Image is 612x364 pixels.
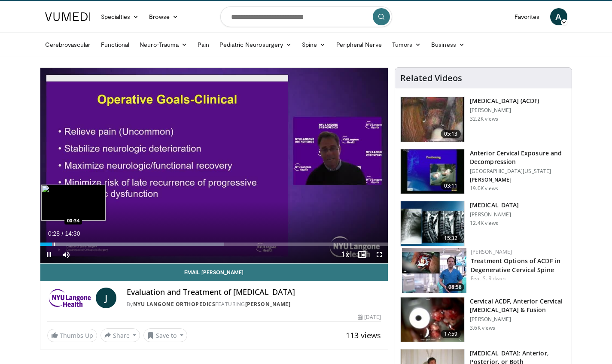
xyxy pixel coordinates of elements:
[41,185,106,221] img: image.jpeg
[58,246,75,263] button: Mute
[48,230,60,237] span: 0:28
[441,182,461,190] span: 03:11
[214,36,297,53] a: Pediatric Neurosurgery
[401,201,464,246] img: dard_1.png.150x105_q85_crop-smart_upscale.jpg
[470,176,566,183] p: [PERSON_NAME]
[471,257,560,274] a: Treatment Options of ACDF in Degenerative Cervical Spine
[400,97,566,142] a: 05:13 [MEDICAL_DATA] (ACDF) [PERSON_NAME] 32.2K views
[441,330,461,338] span: 17:59
[426,36,470,53] a: Business
[143,328,187,342] button: Save to
[509,8,545,25] a: Favorites
[470,149,566,166] h3: Anterior Cervical Exposure and Decompression
[470,297,566,314] h3: Cervical ACDF, Anterior Cervical [MEDICAL_DATA] & Fusion
[297,36,331,53] a: Spine
[441,130,461,138] span: 05:13
[400,149,566,194] a: 03:11 Anterior Cervical Exposure and Decompression [GEOGRAPHIC_DATA][US_STATE] [PERSON_NAME] 19.0...
[127,300,381,308] div: By FEATURING
[470,185,498,192] p: 19.0K views
[371,246,388,263] button: Fullscreen
[387,36,426,53] a: Tumors
[65,230,80,237] span: 14:30
[96,288,116,308] a: J
[353,246,371,263] button: Enable picture-in-picture mode
[96,8,144,25] a: Specialties
[400,201,566,246] a: 15:32 [MEDICAL_DATA] [PERSON_NAME] 12.4K views
[47,288,92,308] img: NYU Langone Orthopedics
[402,248,466,293] a: 08:58
[358,313,381,321] div: [DATE]
[470,115,498,122] p: 32.2K views
[133,300,216,308] a: NYU Langone Orthopedics
[470,201,519,209] h3: [MEDICAL_DATA]
[470,220,498,227] p: 12.4K views
[40,68,388,264] video-js: Video Player
[40,246,58,263] button: Pause
[471,275,565,282] div: Feat.
[40,36,96,53] a: Cerebrovascular
[40,264,388,281] a: Email [PERSON_NAME]
[220,6,392,27] input: Search topics, interventions
[446,283,464,291] span: 08:58
[441,234,461,243] span: 15:32
[470,316,566,323] p: [PERSON_NAME]
[470,97,539,105] h3: [MEDICAL_DATA] (ACDF)
[471,248,512,255] a: [PERSON_NAME]
[127,288,381,297] h4: Evaluation and Treatment of [MEDICAL_DATA]
[401,97,464,142] img: Dr_Ali_Bydon_Performs_An_ACDF_Procedure_100000624_3.jpg.150x105_q85_crop-smart_upscale.jpg
[192,36,214,53] a: Pain
[45,12,91,21] img: VuMedi Logo
[402,248,466,293] img: 009a77ed-cfd7-46ce-89c5-e6e5196774e0.150x105_q85_crop-smart_upscale.jpg
[134,36,192,53] a: Neuro-Trauma
[470,107,539,114] p: [PERSON_NAME]
[47,329,97,342] a: Thumbs Up
[401,149,464,194] img: 38786_0000_3.png.150x105_q85_crop-smart_upscale.jpg
[346,330,381,340] span: 113 views
[331,36,387,53] a: Peripheral Nerve
[470,211,519,218] p: [PERSON_NAME]
[400,297,566,343] a: 17:59 Cervical ACDF, Anterior Cervical [MEDICAL_DATA] & Fusion [PERSON_NAME] 3.6K views
[62,230,64,237] span: /
[40,243,388,246] div: Progress Bar
[470,325,495,331] p: 3.6K views
[100,328,140,342] button: Share
[245,300,291,308] a: [PERSON_NAME]
[550,8,567,25] a: A
[400,73,462,83] h4: Related Videos
[144,8,183,25] a: Browse
[470,168,566,175] p: [GEOGRAPHIC_DATA][US_STATE]
[483,275,506,282] a: S. Ridwan
[336,246,353,263] button: Playback Rate
[401,297,464,342] img: 45d9052e-5211-4d55-8682-bdc6aa14d650.150x105_q85_crop-smart_upscale.jpg
[96,36,135,53] a: Functional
